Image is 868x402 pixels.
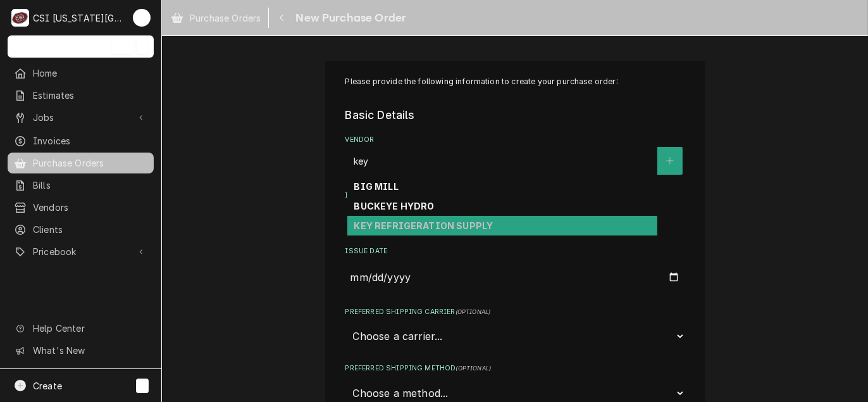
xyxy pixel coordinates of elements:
p: Please provide the following information to create your purchase order: [345,76,685,87]
div: Torey Lopez's Avatar [133,9,151,27]
span: Estimates [33,89,147,102]
span: Vendors [33,201,147,214]
a: Invoices [8,130,154,151]
strong: KEY REFRIGERATION SUPPLY [354,220,493,231]
label: Issue Date [345,246,685,256]
label: Vendor [345,135,685,145]
span: Bills [33,179,147,192]
a: Estimates [8,85,154,106]
span: Pricebook [33,245,128,258]
a: Go to Help Center [8,318,154,339]
a: Clients [8,219,154,240]
span: Search anything [30,40,100,53]
a: Bills [8,175,154,196]
div: Preferred Shipping Carrier [345,307,685,348]
svg: Create New Vendor [666,156,674,165]
span: Invoices [33,134,147,148]
strong: BIG MILL [354,181,398,192]
button: Create New Vendor [657,147,683,175]
a: Go to Jobs [8,107,154,128]
div: CSI Kansas City's Avatar [11,9,29,27]
span: Purchase Orders [33,156,147,170]
span: ( optional ) [456,308,491,315]
div: Issue Date [345,246,685,291]
div: Vendor [345,135,685,175]
a: Vendors [8,197,154,218]
div: TL [133,9,151,27]
a: Go to What's New [8,340,154,361]
input: yyyy-mm-dd [345,263,685,291]
label: Preferred Shipping Method [345,363,685,374]
span: Purchase Orders [190,11,261,25]
span: K [140,40,146,53]
div: C [11,9,29,27]
span: C [139,379,146,393]
span: Clients [33,223,147,236]
a: Go to Pricebook [8,241,154,262]
span: Jobs [33,111,128,124]
span: Ctrl [115,40,131,53]
label: Inventory Location [345,191,685,201]
a: Purchase Orders [8,153,154,173]
span: Home [33,66,147,80]
span: ( optional ) [456,365,492,372]
div: Inventory Location [345,191,685,230]
button: Search anythingCtrlK [8,35,154,58]
button: Navigate back [271,8,292,28]
div: CSI [US_STATE][GEOGRAPHIC_DATA] [33,11,126,25]
span: What's New [33,344,146,357]
a: Purchase Orders [166,8,266,28]
strong: BUCKEYE HYDRO [354,201,434,211]
a: Home [8,63,154,84]
span: New Purchase Order [292,9,406,27]
span: Help Center [33,322,146,335]
label: Preferred Shipping Carrier [345,307,685,317]
span: Create [33,380,62,391]
legend: Basic Details [345,107,685,123]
